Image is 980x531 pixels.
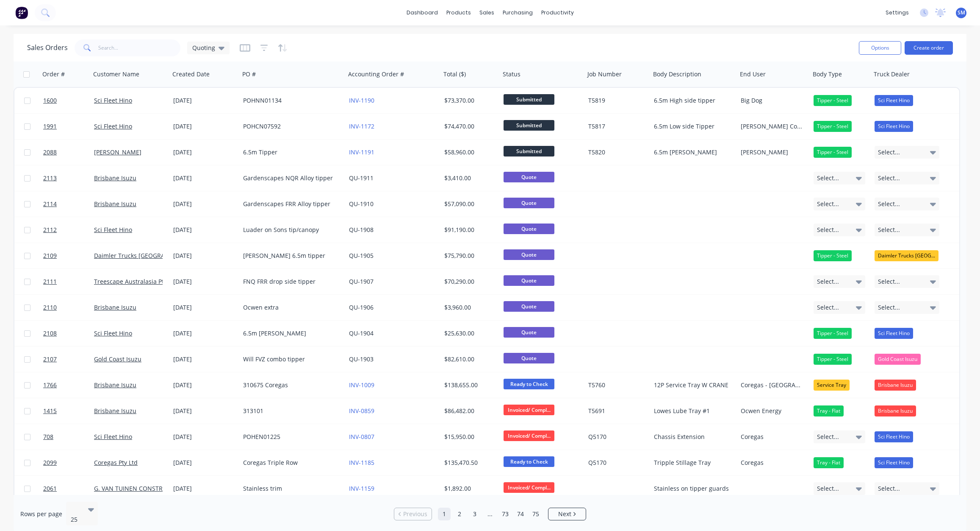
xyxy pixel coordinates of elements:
[349,200,374,208] a: QU-1910
[94,458,138,467] a: Coregas Pty Ltd
[537,6,578,19] div: productivity
[349,122,374,130] a: INV-1172
[504,172,554,182] span: Quote
[875,95,913,106] div: Sci Fleet Hino
[504,94,554,105] span: Submitted
[444,174,494,182] div: $3,410.00
[875,328,913,339] div: Sci Fleet Hino
[878,200,900,208] span: Select...
[243,148,337,157] div: 6.5m Tipper
[243,355,337,363] div: Will FVZ combo tipper
[173,226,236,234] div: [DATE]
[814,380,850,391] div: Service Tray
[444,277,494,286] div: $70,290.00
[349,148,374,156] a: INV-1191
[587,70,622,78] div: Job Number
[558,510,571,518] span: Next
[243,96,337,105] div: POHNN01134
[654,96,730,105] div: 6.5m High side tipper
[444,458,494,467] div: $135,470.50
[875,121,913,132] div: Sci Fleet Hino
[349,381,374,389] a: INV-1009
[443,70,466,78] div: Total ($)
[243,381,337,389] div: 310675 Coregas
[740,70,766,78] div: End User
[71,515,81,524] div: 25
[242,70,256,78] div: PO #
[43,217,94,243] a: 2112
[349,484,374,492] a: INV-1159
[43,243,94,268] a: 2109
[94,277,177,285] a: Treescape Australasia Pty Ltd
[94,484,213,492] a: G. VAN TUINEN CONSTRUCTIONS PTY LTD
[173,484,236,493] div: [DATE]
[444,252,494,260] div: $75,790.00
[173,174,236,182] div: [DATE]
[444,407,494,415] div: $86,482.00
[475,6,498,19] div: sales
[588,458,644,467] div: Q5170
[504,249,554,260] span: Quote
[348,70,404,78] div: Accounting Order #
[741,458,803,467] div: Coregas
[94,226,132,234] a: Sci Fleet Hino
[741,381,803,389] div: Coregas - [GEOGRAPHIC_DATA]
[813,70,842,78] div: Body Type
[243,329,337,338] div: 6.5m [PERSON_NAME]
[349,329,374,337] a: QU-1904
[654,458,730,467] div: Tripple Stillage Tray
[173,200,236,208] div: [DATE]
[94,303,136,311] a: Brisbane Isuzu
[349,96,374,104] a: INV-1190
[814,405,844,416] div: Tray - Flat
[43,140,94,165] a: 2088
[444,355,494,363] div: $82,610.00
[349,433,374,441] a: INV-0807
[817,174,839,182] span: Select...
[94,148,141,156] a: [PERSON_NAME]
[875,457,913,468] div: Sci Fleet Hino
[529,508,542,520] a: Page 75
[814,147,852,158] div: Tipper - Steel
[741,122,803,131] div: [PERSON_NAME] Construction
[484,508,496,520] a: Jump forward
[43,476,94,501] a: 2061
[588,122,644,131] div: T5817
[94,200,136,208] a: Brisbane Isuzu
[548,510,586,518] a: Next page
[173,303,236,312] div: [DATE]
[878,174,900,182] span: Select...
[243,226,337,234] div: Luader on Sons tip/canopy
[243,407,337,415] div: 313101
[93,70,139,78] div: Customer Name
[402,6,442,19] a: dashboard
[243,484,337,493] div: Stainless trim
[43,96,57,105] span: 1600
[817,226,839,234] span: Select...
[817,433,839,441] span: Select...
[43,355,57,363] span: 2107
[444,484,494,493] div: $1,892.00
[349,458,374,467] a: INV-1185
[243,174,337,182] div: Gardenscapes NQR Alloy tipper
[43,191,94,217] a: 2114
[43,424,94,450] a: 708
[503,70,520,78] div: Status
[43,329,57,338] span: 2108
[94,96,132,104] a: Sci Fleet Hino
[588,433,644,441] div: Q5170
[654,484,730,493] div: Stainless on tipper guards
[444,122,494,131] div: $74,470.00
[243,200,337,208] div: Gardenscapes FRR Alloy tipper
[173,148,236,157] div: [DATE]
[444,433,494,441] div: $15,950.00
[192,43,215,52] span: Quoting
[817,277,839,286] span: Select...
[403,510,427,518] span: Previous
[499,508,512,520] a: Page 73
[814,95,852,106] div: Tipper - Steel
[173,252,236,260] div: [DATE]
[43,252,57,260] span: 2109
[859,41,901,55] button: Options
[43,122,57,131] span: 1991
